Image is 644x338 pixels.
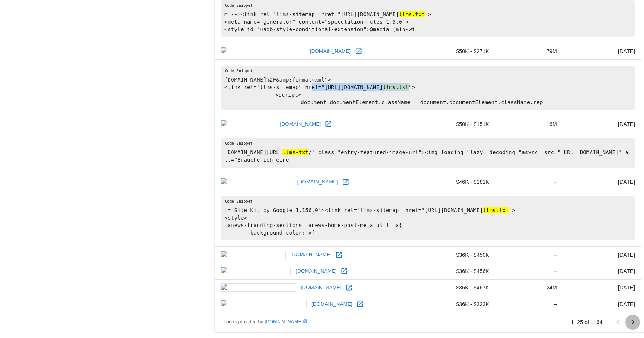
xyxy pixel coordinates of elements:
hl: llms-txt [282,149,308,155]
td: $36K - $467K [423,279,495,296]
td: [DATE] [563,247,641,263]
hl: llms.txt [399,11,425,17]
a: [DOMAIN_NAME] [289,249,334,261]
iframe: Drift Widget Chat Controller [606,285,635,313]
a: [DOMAIN_NAME] [295,176,340,188]
td: [DATE] [563,296,641,312]
pre: t="Site Kit by Google 1.156.0"><link rel="llms-sitemap" href="[URL][DOMAIN_NAME] "> <style> .anew... [221,196,635,240]
img: parentshub.gr icon [221,267,291,275]
td: 16M [495,116,563,132]
img: tryseo.de icon [221,120,275,128]
p: 1–25 of 1164 [571,318,603,326]
a: [DOMAIN_NAME] [265,319,307,324]
td: $36K - $456K [423,263,495,280]
img: yourdogbutler.com icon [221,300,307,308]
a: [DOMAIN_NAME] [278,118,323,130]
a: [DOMAIN_NAME] [310,299,354,310]
td: $36K - $450K [423,247,495,263]
img: fby.solutions icon [221,251,286,259]
td: 24M [495,279,563,296]
td: [DATE] [563,43,641,59]
a: Open tomadams.com in new window [343,282,355,293]
hl: llms.txt [383,84,409,90]
td: 79M [495,43,563,59]
a: Open tryseo.de in new window [323,118,334,130]
span: Logos provided by [224,318,307,326]
td: -- [495,247,563,263]
hl: llms.txt [483,207,509,213]
td: -- [495,296,563,312]
img: tomadams.com icon [221,283,296,292]
pre: [DOMAIN_NAME][URL] /" class="entry-featured-image-url"><img loading="lazy" decoding="async" src="... [221,138,635,167]
pre: [DOMAIN_NAME]%2F&amp;format=xml"> <link rel="llms-sitemap" href="[URL][DOMAIN_NAME] "> <script> d... [221,66,635,110]
td: [DATE] [563,174,641,190]
a: [DOMAIN_NAME] [294,265,339,277]
td: $50K - $271K [423,43,495,59]
a: Open truck-ride.com in new window [340,176,351,188]
img: smartrecruiters.cn icon [221,47,305,55]
td: [DATE] [563,116,641,132]
a: Open smartrecruiters.cn in new window [353,45,364,57]
a: Open fby.solutions in new window [333,249,345,261]
td: -- [495,263,563,280]
td: [DATE] [563,279,641,296]
a: [DOMAIN_NAME] [299,282,344,294]
td: $50K - $151K [423,116,495,132]
pre: m --><link rel="llms-sitemap" href="[URL][DOMAIN_NAME] "> <meta name="generator" content="specula... [221,0,635,37]
button: Go to next page [625,315,640,330]
a: Open yourdogbutler.com in new window [354,299,366,310]
td: $46K - $181K [423,174,495,190]
td: -- [495,174,563,190]
a: Open parentshub.gr in new window [339,265,350,277]
td: [DATE] [563,263,641,280]
a: [DOMAIN_NAME] [308,45,353,57]
img: truck-ride.com icon [221,178,292,186]
td: $36K - $333K [423,296,495,312]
